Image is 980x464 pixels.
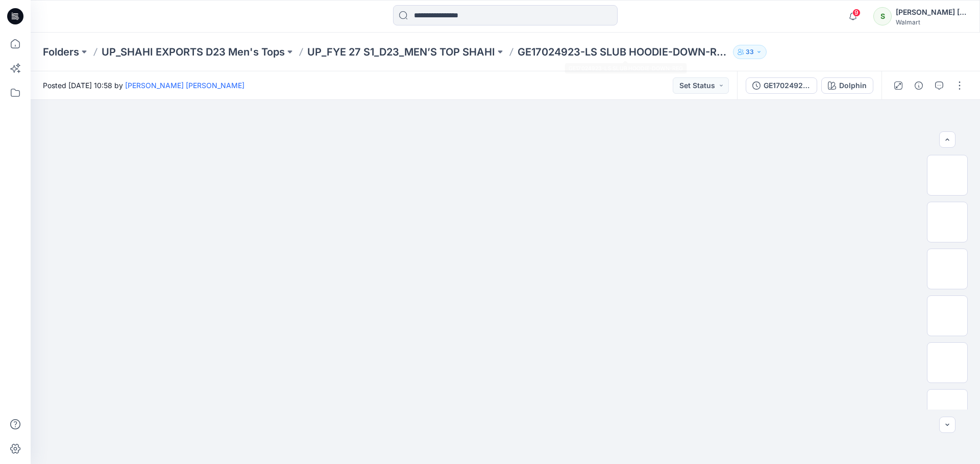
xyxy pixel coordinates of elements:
[911,77,927,94] button: Details
[821,77,873,94] button: Dolphin
[839,80,867,91] div: Dolphin
[896,6,967,18] div: [PERSON_NAME] ​[PERSON_NAME]
[873,7,892,25] div: S​
[746,77,817,94] button: GE17024923-LS SLUB HOODIE-DOWN-REG
[852,9,861,17] span: 9
[125,81,244,90] a: [PERSON_NAME] ​[PERSON_NAME]
[307,45,495,59] a: UP_FYE 27 S1_D23_MEN’S TOP SHAHI
[43,45,79,59] a: Folders
[733,45,767,59] button: 33
[102,45,285,59] a: UP_SHAHI EXPORTS D23 Men's Tops
[43,80,244,91] span: Posted [DATE] 10:58 by
[896,18,967,26] div: Walmart
[746,46,754,58] p: 33
[764,80,811,91] div: GE17024923-LS SLUB HOODIE-DOWN-REG
[518,45,729,59] p: GE17024923-LS SLUB HOODIE-DOWN-REG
